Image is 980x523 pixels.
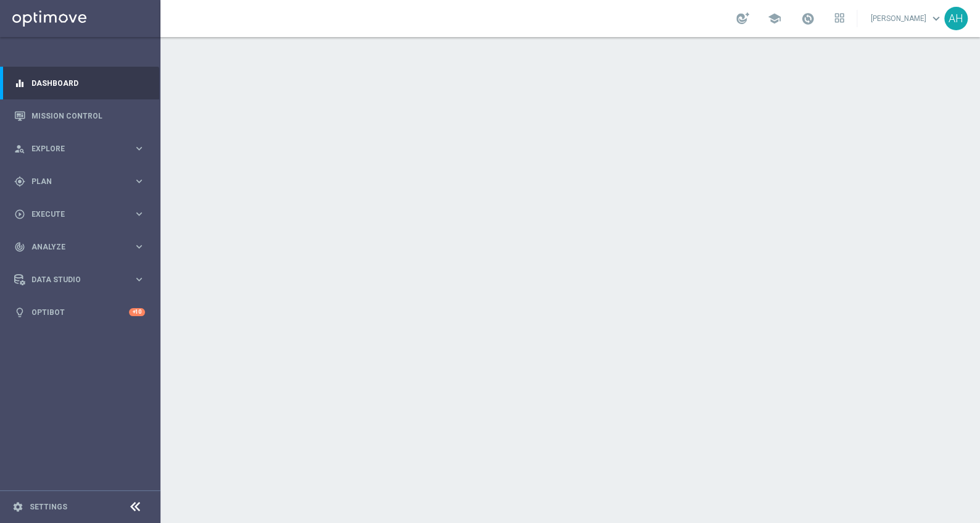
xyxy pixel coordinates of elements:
div: Analyze [14,241,133,253]
i: keyboard_arrow_right [133,274,145,285]
div: Execute [14,209,133,220]
a: Mission Control [31,99,145,132]
i: keyboard_arrow_right [133,143,145,154]
i: track_changes [14,241,25,253]
span: Explore [31,145,133,153]
div: AH [944,7,968,30]
span: keyboard_arrow_down [929,12,943,25]
span: school [768,12,781,25]
i: person_search [14,143,25,154]
i: keyboard_arrow_right [133,208,145,220]
i: lightbulb [14,307,25,318]
button: Data Studio keyboard_arrow_right [14,275,146,285]
button: lightbulb Optibot +10 [14,308,146,317]
button: track_changes Analyze keyboard_arrow_right [14,242,146,252]
div: Mission Control [14,99,145,132]
a: Dashboard [31,67,145,99]
button: gps_fixed Plan keyboard_arrow_right [14,177,146,186]
div: Dashboard [14,67,145,99]
i: equalizer [14,78,25,89]
a: Optibot [31,296,129,328]
button: equalizer Dashboard [14,78,146,88]
span: Execute [31,211,133,218]
i: settings [12,501,23,513]
i: keyboard_arrow_right [133,241,145,253]
div: Plan [14,176,133,187]
div: Optibot [14,296,145,328]
div: +10 [129,308,145,316]
div: Explore [14,143,133,154]
span: Data Studio [31,276,133,283]
i: gps_fixed [14,176,25,187]
i: keyboard_arrow_right [133,175,145,187]
button: Mission Control [14,111,146,121]
a: Settings [30,503,67,511]
span: Plan [31,178,133,185]
span: Analyze [31,243,133,251]
a: [PERSON_NAME]keyboard_arrow_down [870,9,944,28]
i: play_circle_outline [14,209,25,220]
div: Data Studio [14,274,133,285]
button: person_search Explore keyboard_arrow_right [14,144,146,154]
button: play_circle_outline Execute keyboard_arrow_right [14,209,146,219]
